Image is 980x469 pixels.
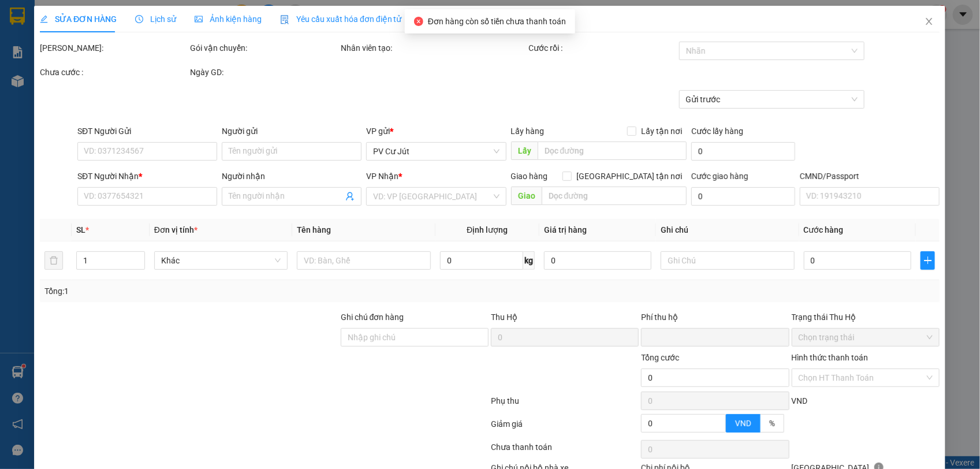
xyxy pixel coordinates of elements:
[191,42,338,54] div: Gói vận chuyển:
[44,251,63,270] button: delete
[925,17,934,26] span: close
[511,172,548,181] span: Giao hàng
[538,142,687,160] input: Dọc đường
[642,311,789,328] div: Phí thu hộ
[346,192,355,201] span: user-add
[914,6,946,38] button: Close
[792,311,940,323] div: Trạng thái Thu Hộ
[367,125,506,137] div: VP gửi
[222,170,362,183] div: Người nhận
[30,18,94,62] strong: CÔNG TY TNHH [GEOGRAPHIC_DATA] 214 QL13 - P.26 - Q.BÌNH THẠNH - TP HCM 1900888606
[40,66,188,79] div: Chưa cước :
[692,142,796,161] input: Cước lấy hàng
[490,418,640,438] div: Giảm giá
[341,328,489,347] input: Ghi chú đơn hàng
[542,187,687,205] input: Dọc đường
[529,42,677,54] div: Cước rồi :
[661,251,795,270] input: Ghi Chú
[12,80,24,97] span: Nơi gửi:
[511,142,538,160] span: Lấy
[136,15,144,23] span: clock-circle
[800,170,940,183] div: CMND/Passport
[467,225,508,234] span: Định lượng
[12,26,27,55] img: logo
[44,285,378,297] div: Tổng: 1
[792,396,808,405] span: VND
[40,42,188,54] div: [PERSON_NAME]:
[136,14,177,24] span: Lịch sử
[490,441,640,461] div: Chưa thanh toán
[161,252,281,269] span: Khác
[511,126,545,136] span: Lấy hàng
[769,419,775,428] span: %
[799,329,933,346] span: Chọn trạng thái
[297,251,431,270] input: VD: Bàn, Ghế
[735,419,751,428] span: VND
[154,225,198,234] span: Đơn vị tính
[637,125,687,137] span: Lấy tận nơi
[544,225,587,234] span: Giá trị hàng
[77,125,217,137] div: SĐT Người Gửi
[511,187,542,205] span: Giao
[40,15,48,23] span: edit
[297,225,331,234] span: Tên hàng
[77,170,217,183] div: SĐT Người Nhận
[88,80,107,97] span: Nơi nhận:
[374,143,500,160] span: PV Cư Jút
[191,66,338,79] div: Ngày GD:
[110,52,163,61] span: 08:26:05 [DATE]
[922,256,935,265] span: plus
[792,353,869,362] label: Hình thức thanh toán
[117,43,163,52] span: CJ10250137
[40,69,134,78] strong: BIÊN NHẬN GỬI HÀNG HOÁ
[222,125,362,137] div: Người gửi
[804,225,844,234] span: Cước hàng
[341,312,404,322] label: Ghi chú đơn hàng
[40,14,117,24] span: SỬA ĐƠN HÀNG
[367,172,399,181] span: VP Nhận
[414,17,423,26] span: close-circle
[523,251,535,270] span: kg
[692,172,749,181] label: Cước giao hàng
[341,42,526,54] div: Nhân viên tạo:
[642,353,680,362] span: Tổng cước
[657,219,799,241] th: Ghi chú
[490,394,640,415] div: Phụ thu
[686,91,858,108] span: Gửi trước
[692,187,796,206] input: Cước giao hàng
[921,251,936,270] button: plus
[692,126,744,136] label: Cước lấy hàng
[281,14,403,24] span: Yêu cầu xuất hóa đơn điện tử
[195,14,262,24] span: Ảnh kiện hàng
[281,15,290,24] img: icon
[195,15,203,23] span: picture
[39,81,65,87] span: PV Cư Jút
[428,17,566,26] span: Đơn hàng còn số tiền chưa thanh toán
[491,312,517,322] span: Thu Hộ
[572,170,687,183] span: [GEOGRAPHIC_DATA] tận nơi
[76,225,85,234] span: SL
